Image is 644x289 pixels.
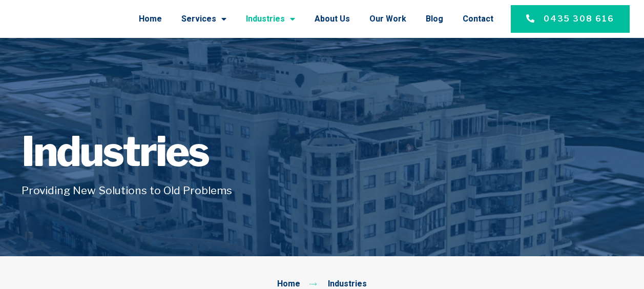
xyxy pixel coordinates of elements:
[12,9,103,29] img: Final-Logo copy
[22,131,622,172] h1: Industries
[22,182,622,199] h5: Providing New Solutions to Old Problems
[246,6,295,32] a: Industries
[113,6,493,32] nav: Menu
[544,13,614,25] span: 0435 308 616
[463,6,493,32] a: Contact
[315,6,350,32] a: About Us
[369,6,406,32] a: Our Work
[426,6,443,32] a: Blog
[139,6,162,32] a: Home
[511,5,630,33] a: 0435 308 616
[181,6,226,32] a: Services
